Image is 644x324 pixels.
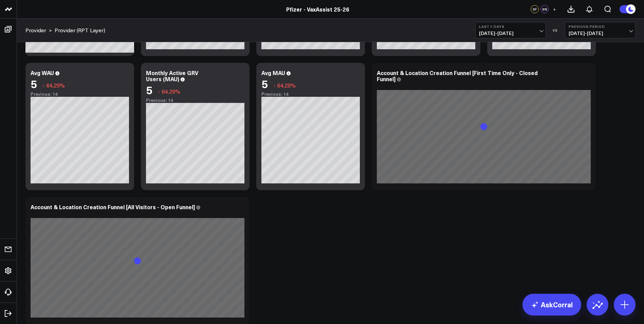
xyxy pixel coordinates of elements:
span: 64.29% [277,82,296,89]
div: Monthly Active GRV Users (MAU) [146,69,198,83]
button: Previous Period[DATE]-[DATE] [565,22,636,38]
a: Pfizer - VaxAssist 25-26 [286,5,349,13]
span: ↓ [158,87,160,96]
b: Previous Period [569,24,632,29]
b: Last 7 Days [479,24,542,29]
span: ↓ [273,81,276,90]
div: 5 [146,84,152,96]
div: Avg MAU [261,69,285,76]
a: Provider (RPT Layer) [55,26,105,34]
span: + [553,7,556,12]
div: Previous: 14 [31,91,129,97]
div: Account & Location Creation Funnel [First Time Only - Closed Funnel] [377,69,538,83]
span: [DATE] - [DATE] [569,31,632,36]
div: Account & Location Creation Funnel [All Visitors - Open Funnel] [31,203,195,211]
button: Last 7 Days[DATE]-[DATE] [475,22,546,38]
span: ↓ [42,81,45,90]
span: 64.29% [162,88,180,95]
div: Previous: 14 [146,97,244,103]
a: Provider [25,26,46,34]
div: 5 [31,77,37,90]
div: VS [549,28,562,32]
div: Avg WAU [31,69,54,76]
div: SN [540,5,549,13]
span: [DATE] - [DATE] [479,31,542,36]
span: 64.29% [46,82,65,89]
div: SF [531,5,539,13]
div: > [25,26,52,34]
a: AskCorral [522,294,581,316]
div: 5 [261,77,268,90]
button: + [550,5,558,13]
div: Previous: 14 [261,91,360,97]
